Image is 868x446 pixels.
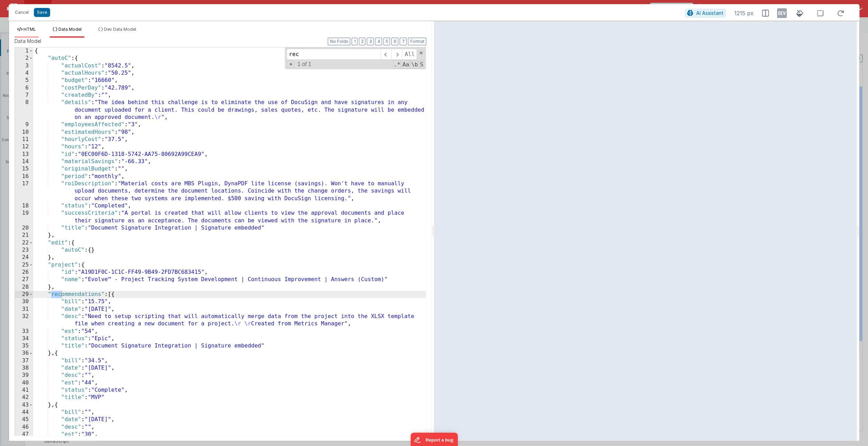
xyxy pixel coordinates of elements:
div: 10 [15,129,33,136]
div: 21 [15,232,33,239]
div: 26 [15,269,33,276]
span: 1215 px [734,9,754,17]
div: 5 [15,77,33,84]
span: CaseSensitive Search [402,61,410,68]
div: 27 [15,276,33,283]
div: 19 [15,210,33,224]
button: 3 [367,38,374,45]
button: 4 [375,38,382,45]
span: RegExp Search [393,61,401,68]
div: 4 [15,69,33,77]
span: Data Model [15,38,41,45]
div: 28 [15,284,33,291]
div: 30 [15,298,33,305]
div: 37 [15,357,33,364]
div: 12 [15,143,33,150]
button: Cancel [11,8,32,17]
div: 15 [15,165,33,173]
div: 46 [15,424,33,431]
button: 5 [383,38,390,45]
span: Toggel Replace mode [287,61,295,68]
span: 1 of 1 [295,61,314,67]
div: 1 [15,47,33,55]
span: Dev Data Model [104,27,136,32]
div: 8 [15,99,33,121]
div: 24 [15,254,33,261]
div: 25 [15,261,33,269]
button: 7 [400,38,407,45]
div: 2 [15,55,33,62]
div: 18 [15,202,33,210]
button: 2 [359,38,365,45]
div: 36 [15,350,33,357]
div: 23 [15,247,33,254]
button: No Folds [328,38,350,45]
div: 13 [15,151,33,158]
div: 6 [15,84,33,92]
input: Search for [287,49,381,60]
div: 40 [15,379,33,387]
div: 14 [15,158,33,165]
span: HTML [24,27,36,32]
div: 16 [15,173,33,180]
span: Search In Selection [419,61,424,68]
button: Format [408,38,426,45]
button: 1 [352,38,357,45]
button: 6 [391,38,398,45]
div: 32 [15,313,33,328]
div: 39 [15,372,33,379]
div: 45 [15,416,33,423]
span: Whole Word Search [410,61,418,68]
div: 47 [15,431,33,438]
button: AI Assistant [685,9,726,18]
span: AI Assistant [696,10,724,16]
div: 34 [15,335,33,342]
div: 38 [15,364,33,372]
div: 43 [15,401,33,409]
div: 20 [15,224,33,232]
span: Data Model [58,27,82,32]
div: 11 [15,136,33,143]
span: Alt-Enter [402,49,417,60]
div: 7 [15,92,33,99]
div: 35 [15,342,33,350]
div: 22 [15,239,33,247]
div: 31 [15,306,33,313]
div: 3 [15,62,33,69]
div: 9 [15,121,33,128]
div: 44 [15,409,33,416]
div: 41 [15,387,33,394]
div: 29 [15,291,33,298]
div: 42 [15,394,33,401]
div: 33 [15,328,33,335]
div: 17 [15,180,33,202]
button: Save [34,8,50,17]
